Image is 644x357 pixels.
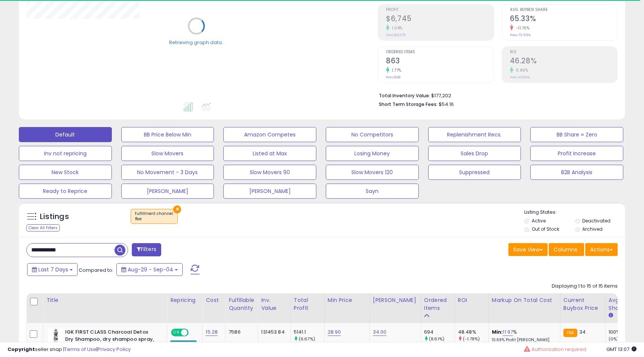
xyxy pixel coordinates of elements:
[458,296,485,304] div: ROI
[121,165,214,180] button: No Movement - 3 Days
[531,346,586,353] span: Authorization required
[428,165,521,180] button: Suppressed
[389,67,401,73] small: 1.77%
[582,218,610,224] label: Deactivated
[386,50,493,54] span: Ordered Items
[206,296,222,304] div: Cost
[510,50,617,54] span: ROI
[609,296,636,312] div: Avg BB Share
[530,146,623,161] button: Profit Increase
[172,329,181,336] span: ON
[38,266,68,273] span: Last 7 Days
[48,329,63,344] img: 41tdq19Q0aL._SL40_.jpg
[386,75,400,80] small: Prev: 848
[510,57,617,67] h2: 46.28%
[26,224,60,231] div: Clear All Filters
[458,329,488,336] div: 48.48%
[40,211,69,222] h5: Listings
[379,92,430,99] b: Total Inventory Value:
[132,243,161,256] button: Filters
[513,25,530,31] small: -11.70%
[552,283,618,290] div: Displaying 1 to 15 of 15 items
[173,205,181,213] button: ×
[424,296,452,312] div: Ordered Items
[503,328,513,336] a: 11.97
[549,243,584,256] button: Columns
[27,263,78,276] button: Last 7 Days
[79,267,113,274] span: Compared to:
[428,146,521,161] button: Sales Drop
[121,184,214,199] button: [PERSON_NAME]
[579,328,586,336] span: 34
[532,218,546,224] label: Active
[121,146,214,161] button: Slow Movers
[229,296,255,312] div: Fulfillable Quantity
[328,296,366,304] div: Min Price
[326,165,419,180] button: Slow Movers 120
[19,146,112,161] button: Inv not repricing
[492,296,557,304] div: Markup on Total Cost
[19,165,112,180] button: New Stock
[188,329,200,336] span: OFF
[98,346,131,353] a: Privacy Policy
[379,101,438,107] b: Short Term Storage Fees:
[116,263,183,276] button: Aug-29 - Sep-04
[563,329,577,337] small: FBA
[554,246,577,253] span: Columns
[128,266,173,273] span: Aug-29 - Sep-04
[510,14,617,25] h2: 65.33%
[582,226,603,232] label: Archived
[609,312,613,319] small: Avg BB Share.
[492,329,554,343] div: %
[530,127,623,142] button: BB Share = Zero
[223,184,316,199] button: [PERSON_NAME]
[424,329,455,336] div: 694
[223,146,316,161] button: Listed at Max
[261,296,287,312] div: Inv. value
[532,226,559,232] label: Out of Stock
[294,296,321,312] div: Total Profit
[389,25,403,31] small: 1.04%
[492,328,503,336] b: Min:
[206,328,218,336] a: 15.28
[8,346,131,353] div: seller snap | |
[386,14,493,25] h2: $6,745
[326,146,419,161] button: Losing Money
[530,165,623,180] button: B2B Analysis
[488,293,560,323] th: The percentage added to the cost of goods (COGS) that forms the calculator for Min & Max prices.
[606,346,636,353] span: 2025-09-12 13:07 GMT
[439,101,454,108] span: $54.16
[46,296,164,304] div: Title
[510,33,531,37] small: Prev: 73.99%
[223,165,316,180] button: Slow Movers 90
[261,329,284,336] div: 131453.84
[373,296,418,304] div: [PERSON_NAME]
[19,127,112,142] button: Default
[8,346,35,353] strong: Copyright
[19,184,112,199] button: Ready to Reprice
[508,243,548,256] button: Save View
[135,211,174,222] span: Fulfillment channel :
[563,296,602,312] div: Current Buybox Price
[373,328,387,336] a: 34.00
[386,57,493,67] h2: 863
[229,329,252,336] div: 7586
[386,8,493,12] span: Profit
[428,127,521,142] button: Replenishment Recs.
[513,67,528,73] small: 0.96%
[64,346,96,353] a: Terms of Use
[379,90,612,100] li: $177,202
[135,216,174,222] div: fba
[609,329,639,336] div: 100%
[294,329,324,336] div: 5141.1
[121,127,214,142] button: BB Price Below Min
[326,127,419,142] button: No Competitors
[524,209,625,216] p: Listing States:
[170,296,199,304] div: Repricing
[326,184,419,199] button: Sayn
[510,75,530,80] small: Prev: 45.84%
[386,33,406,37] small: Prev: $6,675
[585,243,618,256] button: Actions
[169,39,224,46] div: Retrieving graph data..
[328,328,341,336] a: 28.90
